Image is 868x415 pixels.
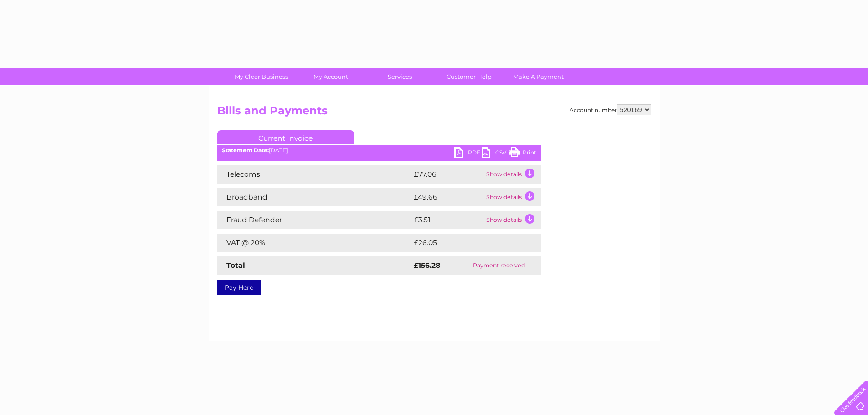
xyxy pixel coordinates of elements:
a: My Account [293,68,368,85]
td: £3.51 [411,211,484,229]
a: Customer Help [431,68,507,85]
td: £77.06 [411,165,484,184]
h2: Bills and Payments [217,104,651,122]
strong: Total [226,261,245,270]
div: [DATE] [217,147,541,154]
a: PDF [454,147,482,160]
td: Telecoms [217,165,411,184]
a: Current Invoice [217,130,354,144]
a: Services [362,68,437,85]
div: Account number [570,104,651,115]
a: CSV [482,147,509,160]
a: Print [509,147,536,160]
td: Broadband [217,188,411,206]
td: Show details [484,211,541,229]
td: £49.66 [411,188,484,206]
td: VAT @ 20% [217,234,411,252]
b: Statement Date: [222,147,269,154]
strong: £156.28 [414,261,440,270]
td: Fraud Defender [217,211,411,229]
a: Make A Payment [501,68,576,85]
td: Show details [484,165,541,184]
a: My Clear Business [224,68,299,85]
a: Pay Here [217,280,261,295]
td: £26.05 [411,234,523,252]
td: Payment received [457,256,540,275]
td: Show details [484,188,541,206]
